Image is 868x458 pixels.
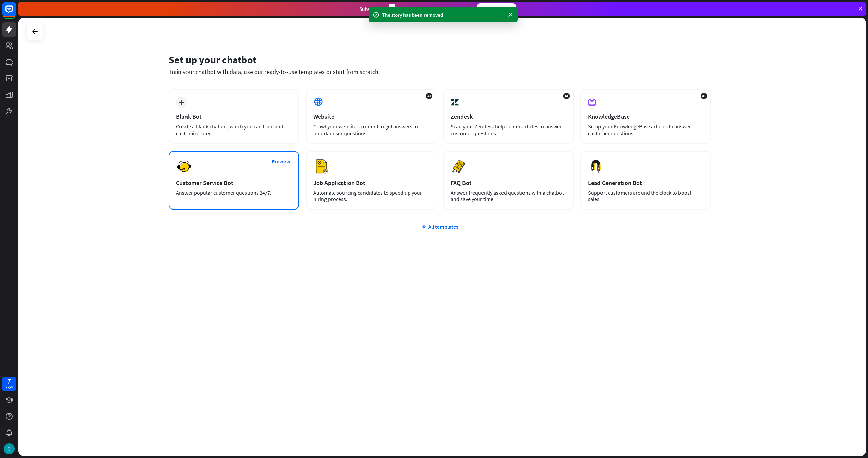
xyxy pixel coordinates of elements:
[701,93,707,99] span: AI
[313,113,429,120] div: Website
[588,113,704,120] div: KnowledgeBase
[451,179,566,187] div: FAQ Bot
[451,113,566,120] div: Zendesk
[382,11,504,18] div: The story has been removed
[176,179,292,187] div: Customer Service Bot
[588,123,704,137] div: Scrap your KnowledgeBase articles to answer customer questions.
[7,378,11,384] div: 7
[477,3,516,14] div: Subscribe now
[169,53,711,66] div: Set up your chatbot
[588,190,704,202] div: Support customers around the clock to boost sales.
[313,179,429,187] div: Job Application Bot
[389,4,395,14] div: 3
[563,93,570,99] span: AI
[169,223,711,230] div: All templates
[588,179,704,187] div: Lead Generation Bot
[426,93,432,99] span: AI
[5,3,26,23] button: Open LiveChat chat widget
[169,68,711,76] div: Train your chatbot with data, use our ready-to-use templates or start from scratch.
[176,190,292,196] div: Answer popular customer questions 24/7.
[451,190,566,202] div: Answer frequently asked questions with a chatbot and save your time.
[176,113,292,120] div: Blank Bot
[176,123,292,137] div: Create a blank chatbot, which you can train and customize later.
[2,377,16,391] a: 7 days
[179,100,184,105] i: plus
[313,190,429,202] div: Automate sourcing candidates to speed up your hiring process.
[451,123,566,137] div: Scan your Zendesk help center articles to answer customer questions.
[313,123,429,137] div: Crawl your website’s content to get answers to popular user questions.
[6,384,13,389] div: days
[359,4,471,14] div: Subscribe in days to get your first month for $1
[268,155,295,168] button: Preview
